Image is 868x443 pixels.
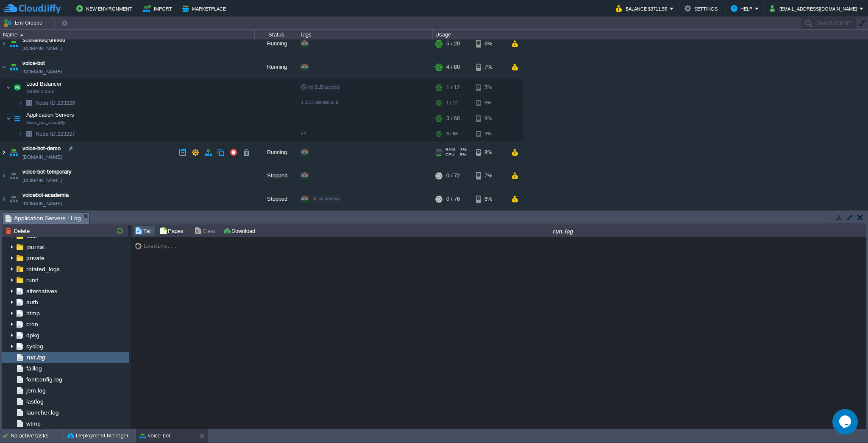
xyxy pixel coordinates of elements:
div: 6% [476,33,504,56]
div: Stopped [255,188,297,211]
a: Node ID:223229 [35,100,76,107]
a: runit [25,276,39,284]
div: 3 / 68 [446,110,460,127]
img: AMDAwAAAACH5BAEAAAAALAAAAAABAAEAAAICRAEAOw== [23,97,35,110]
span: Application Servers : Log [6,213,81,224]
span: voice-bot-temporary [22,168,72,177]
button: Marketplace [182,3,228,14]
span: 5% [458,153,466,158]
a: [DOMAIN_NAME] [22,45,62,53]
img: AMDAwAAAACH5BAEAAAAALAAAAAABAAEAAAICRAEAOw== [8,33,19,56]
img: AMDAwAAAACH5BAEAAAAALAAAAAABAAEAAAICRAEAOw== [6,79,11,96]
span: Node ID: [36,131,57,137]
a: [DOMAIN_NAME] [22,200,62,208]
img: AMDAwAAAACH5BAEAAAAALAAAAAABAAEAAAICRAEAOw== [8,188,19,211]
a: [DOMAIN_NAME] [22,153,62,162]
div: 0 / 72 [446,165,460,188]
a: [DOMAIN_NAME] [22,68,62,76]
a: Node ID:223227 [35,131,76,138]
img: AMDAwAAAACH5BAEAAAAALAAAAAABAAEAAAICRAEAOw== [0,165,7,188]
a: lastlog [25,398,45,405]
button: Pages [159,227,186,235]
img: AMDAwAAAACH5BAEAAAAALAAAAAABAAEAAAICRAEAOw== [18,128,23,141]
a: Load BalancerNGINX 1.26.3 [25,81,63,87]
a: auth [25,298,39,306]
img: AMDAwAAAACH5BAEAAAAALAAAAAABAAEAAAICRAEAOw== [8,165,19,188]
a: [DOMAIN_NAME] [22,177,62,185]
div: 8% [476,141,504,164]
div: 5% [476,97,504,110]
img: AMDAwAAAACH5BAEAAAAALAAAAAABAAEAAAICRAEAOw== [0,141,7,164]
span: btmp [25,309,41,317]
a: fontconfig.log [25,376,64,383]
div: 5% [476,79,504,96]
img: AMDAwAAAACH5BAEAAAAALAAAAAABAAEAAAICRAEAOw== [0,188,7,211]
div: 6% [476,188,504,211]
a: journal [25,243,46,251]
div: Running [255,33,297,56]
div: 4 / 80 [446,56,460,79]
button: Env Groups [3,17,45,29]
div: 5 / 20 [446,33,460,56]
span: voice-bot [22,59,45,68]
a: alternatives [25,287,58,295]
iframe: chat widget [832,409,860,435]
div: Stopped [255,165,297,188]
div: 7% [476,56,504,79]
div: Running [255,141,297,164]
button: Help [731,3,755,14]
span: v4 [301,131,306,136]
a: jem.log [25,387,47,394]
button: voice-bot [139,432,170,440]
a: private [25,254,46,262]
button: Import [143,3,175,14]
span: no SLB access [301,85,339,90]
button: Clear [194,227,218,235]
img: AMDAwAAAACH5BAEAAAAALAAAAAABAAEAAAICRAEAOw== [0,56,7,79]
div: Usage [433,30,523,39]
div: Name [1,30,254,39]
span: 223229 [35,100,76,107]
span: faillog [25,364,43,372]
button: Deployment Manager [67,432,128,440]
div: 7% [476,165,504,188]
span: cron [25,320,39,328]
img: AMDAwAAAACH5BAEAAAAALAAAAAABAAEAAAICRAEAOw== [0,33,7,56]
button: Tail [135,227,154,235]
div: 9% [476,128,504,141]
a: dpkg [25,331,41,339]
div: Loading... [144,243,177,249]
span: voicebot-academia [22,191,69,200]
button: Balance $3711.55 [616,3,670,14]
a: syslog [25,342,45,350]
a: voice-bot-demo [22,145,61,153]
span: Load Balancer [25,81,63,88]
div: run.log [261,227,865,235]
img: AMDAwAAAACH5BAEAAAAALAAAAAABAAEAAAICRAEAOw== [6,110,11,127]
div: 1 / 12 [446,79,460,96]
span: CPU [445,153,454,158]
span: RAM [445,148,455,153]
span: Voice_bot_cloudjiffy [26,121,65,126]
span: 1.26.3-almalinux-9 [301,100,338,105]
span: Node ID: [36,100,57,107]
div: Tags [298,30,432,39]
div: 1 / 12 [446,97,458,110]
a: scenarioiq-unified [22,36,65,45]
a: run.log [25,353,46,361]
span: 223227 [35,131,76,138]
span: NGINX 1.26.3 [26,90,54,95]
a: wtmp [25,420,42,427]
button: New Environment [76,3,135,14]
